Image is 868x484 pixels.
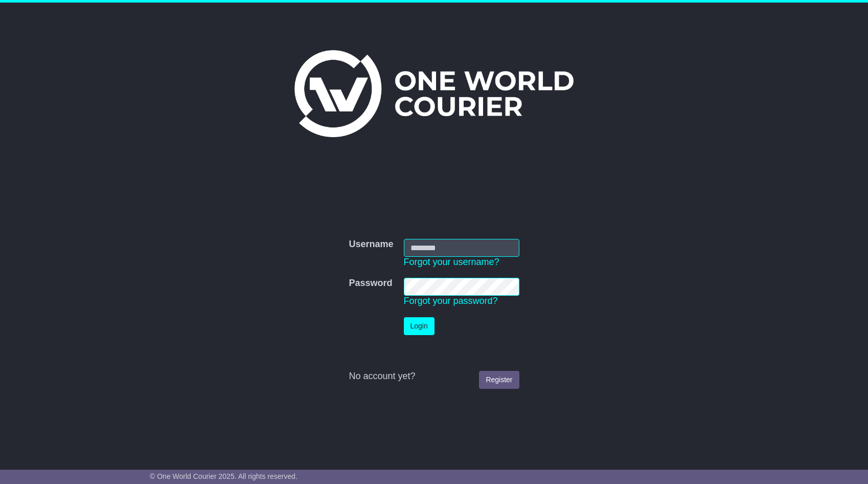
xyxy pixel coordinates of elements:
a: Forgot your username? [404,257,499,267]
label: Password [349,278,392,289]
label: Username [349,239,393,250]
a: Forgot your password? [404,296,498,306]
a: Register [479,371,519,389]
div: No account yet? [349,371,519,382]
span: © One World Courier 2025. All rights reserved. [150,472,298,480]
button: Login [404,317,435,335]
img: One World [294,50,574,137]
